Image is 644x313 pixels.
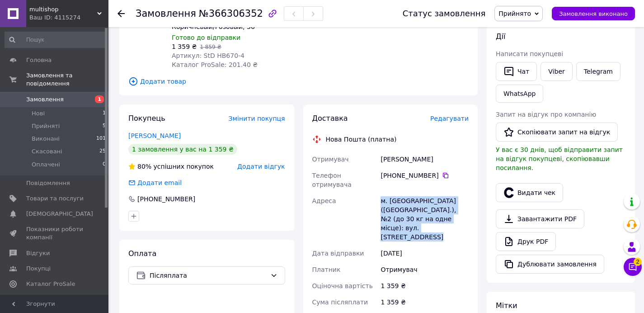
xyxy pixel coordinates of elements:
[5,32,107,48] input: Пошук
[200,44,221,50] span: 1 859 ₴
[26,194,84,203] span: Товари та послуги
[137,163,151,170] span: 80%
[552,7,635,20] button: Замовлення виконано
[237,163,285,170] span: Додати відгук
[150,270,267,280] span: Післяплата
[172,61,258,68] span: Каталог ProSale: 201.40 ₴
[95,95,104,103] span: 1
[26,71,108,88] span: Замовлення та повідомлення
[498,10,531,17] span: Прийнято
[634,258,642,266] span: 2
[32,161,60,169] span: Оплачені
[496,301,517,310] span: Мітки
[403,9,486,18] div: Статус замовлення
[96,135,106,143] span: 101
[32,122,60,130] span: Прийняті
[32,109,45,118] span: Нові
[26,265,51,273] span: Покупці
[312,197,336,204] span: Адреса
[136,8,196,19] span: Замовлення
[379,294,470,310] div: 1 359 ₴
[496,183,563,202] button: Видати чек
[496,32,505,41] span: Дії
[103,161,106,169] span: 0
[496,255,604,274] button: Дублювати замовлення
[128,249,156,258] span: Оплата
[136,194,196,204] div: [PHONE_NUMBER]
[229,115,285,122] span: Змінити покупця
[624,258,642,276] button: Чат з покупцем2
[172,43,197,50] span: 1 359 ₴
[127,178,183,187] div: Додати email
[128,114,165,123] span: Покупець
[379,245,470,261] div: [DATE]
[172,52,244,59] span: Артикул: StD HB670-4
[312,114,348,123] span: Доставка
[379,278,470,294] div: 1 359 ₴
[128,76,469,86] span: Додати товар
[496,111,596,118] span: Запит на відгук про компанію
[381,171,469,180] div: [PHONE_NUMBER]
[32,147,62,156] span: Скасовані
[26,56,52,64] span: Головна
[26,225,84,242] span: Показники роботи компанії
[103,122,106,130] span: 5
[559,10,628,17] span: Замовлення виконано
[312,266,341,273] span: Платник
[118,9,125,18] div: Повернутися назад
[26,179,70,187] span: Повідомлення
[29,5,97,14] span: multishop
[136,178,183,187] div: Додати email
[312,156,349,163] span: Отримувач
[312,299,368,306] span: Сума післяплати
[26,210,93,218] span: [DEMOGRAPHIC_DATA]
[379,193,470,245] div: м. [GEOGRAPHIC_DATA] ([GEOGRAPHIC_DATA].), №2 (до 30 кг на одне місце): вул. [STREET_ADDRESS]
[379,261,470,278] div: Отримувач
[26,280,75,288] span: Каталог ProSale
[312,172,352,188] span: Телефон отримувача
[312,250,364,257] span: Дата відправки
[496,50,563,57] span: Написати покупцеві
[128,144,237,155] div: 1 замовлення у вас на 1 359 ₴
[128,132,181,139] a: [PERSON_NAME]
[496,123,618,142] button: Скопіювати запит на відгук
[172,34,240,41] span: Готово до відправки
[496,232,556,251] a: Друк PDF
[496,146,623,171] span: У вас є 30 днів, щоб відправити запит на відгук покупцеві, скопіювавши посилання.
[430,115,469,122] span: Редагувати
[32,135,60,143] span: Виконані
[199,8,263,19] span: №366306352
[496,209,584,228] a: Завантажити PDF
[541,62,572,81] a: Viber
[128,162,214,171] div: успішних покупок
[29,14,108,22] div: Ваш ID: 4115274
[496,62,537,81] button: Чат
[324,135,399,144] div: Нова Пошта (платна)
[312,282,373,289] span: Оціночна вартість
[379,151,470,167] div: [PERSON_NAME]
[496,85,543,103] a: WhatsApp
[576,62,620,81] a: Telegram
[103,109,106,118] span: 1
[26,249,50,257] span: Відгуки
[26,95,64,104] span: Замовлення
[99,147,106,156] span: 25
